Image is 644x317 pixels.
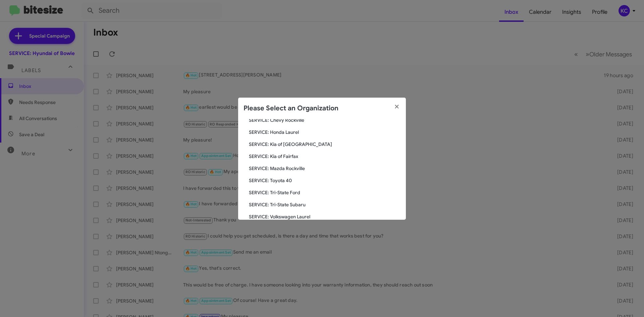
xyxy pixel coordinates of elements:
[249,117,400,123] span: SERVICE: Chevy Rockville
[249,129,400,136] span: SERVICE: Honda Laurel
[249,189,400,196] span: SERVICE: Tri-State Ford
[244,103,338,114] h2: Please Select an Organization
[249,141,400,148] span: SERVICE: Kia of [GEOGRAPHIC_DATA]
[249,213,400,220] span: SERVICE: Volkswagen Laurel
[249,201,400,208] span: SERVICE: Tri-State Subaru
[249,165,400,172] span: SERVICE: Mazda Rockville
[249,177,400,184] span: SERVICE: Toyota 40
[249,153,400,160] span: SERVICE: Kia of Fairfax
